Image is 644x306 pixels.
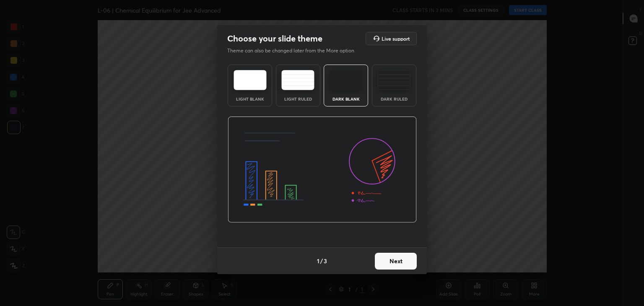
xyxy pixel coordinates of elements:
[375,253,417,270] button: Next
[228,117,417,223] img: darkThemeBanner.d06ce4a2.svg
[324,257,327,265] h4: 3
[227,33,322,44] h2: Choose your slide theme
[320,257,323,265] h4: /
[377,97,411,101] div: Dark Ruled
[329,97,363,101] div: Dark Blank
[317,257,319,265] h4: 1
[281,97,315,101] div: Light Ruled
[382,36,410,41] h5: Live support
[233,97,267,101] div: Light Blank
[227,47,363,54] p: Theme can also be changed later from the More option
[377,70,410,90] img: darkRuledTheme.de295e13.svg
[330,70,363,90] img: darkTheme.f0cc69e5.svg
[234,70,267,90] img: lightTheme.e5ed3b09.svg
[281,70,314,90] img: lightRuledTheme.5fabf969.svg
